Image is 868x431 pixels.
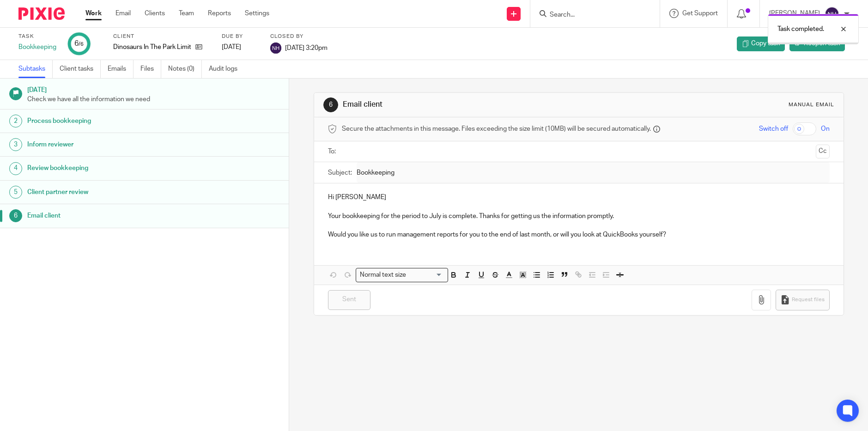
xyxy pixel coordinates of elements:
a: Settings [245,9,269,18]
button: Request files [776,290,829,310]
span: Switch off [759,124,788,134]
input: Sent [328,290,370,310]
p: Dinosaurs In The Park Limited [113,42,191,52]
label: Subject: [328,168,352,177]
label: Client [113,33,210,40]
a: Team [179,9,194,18]
h1: Email client [27,209,195,223]
input: Search for option [409,270,442,280]
label: Task [18,33,56,40]
label: Closed by [270,33,328,40]
p: Hi [PERSON_NAME] [328,193,830,202]
p: Task completed. [777,24,824,34]
span: Request files [792,296,825,304]
p: Check we have all the information we need [27,95,280,104]
div: 2 [9,115,22,127]
img: svg%3E [270,42,281,54]
h1: Review bookkeeping [27,161,195,175]
small: /6 [79,42,84,47]
a: Email [115,9,131,18]
button: Cc [816,145,830,158]
span: Secure the attachments in this message. Files exceeding the size limit (10MB) will be secured aut... [342,124,651,134]
label: Due by [222,33,259,40]
a: Reports [208,9,231,18]
a: Audit logs [209,60,244,78]
a: Client tasks [60,60,101,78]
h1: Process bookkeeping [27,114,195,128]
p: Would you like us to run management reports for you to the end of last month, or will you look at... [328,230,830,239]
div: 6 [74,38,84,49]
div: [DATE] [222,42,259,52]
div: 3 [9,138,22,151]
div: Bookkeeping [18,42,56,52]
div: 4 [9,162,22,175]
div: 6 [323,97,338,112]
a: Emails [108,60,134,78]
img: svg%3E [825,6,839,21]
img: Pixie [18,7,65,20]
label: To: [328,147,338,156]
a: Work [85,9,102,18]
p: Your bookkeeping for the period to July is complete. Thanks for getting us the information promptly. [328,212,830,221]
div: 5 [9,186,22,199]
span: On [821,124,830,134]
span: Normal text size [358,270,408,280]
h1: Email client [343,100,598,109]
span: [DATE] 3:20pm [285,44,328,51]
a: Clients [145,9,165,18]
a: Subtasks [18,60,53,78]
div: Manual email [789,101,834,109]
h1: Inform reviewer [27,138,195,152]
a: Files [140,60,161,78]
h1: Client partner review [27,185,195,199]
div: Search for option [356,268,448,282]
h1: [DATE] [27,83,280,95]
div: 6 [9,209,22,222]
a: Notes (0) [168,60,202,78]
